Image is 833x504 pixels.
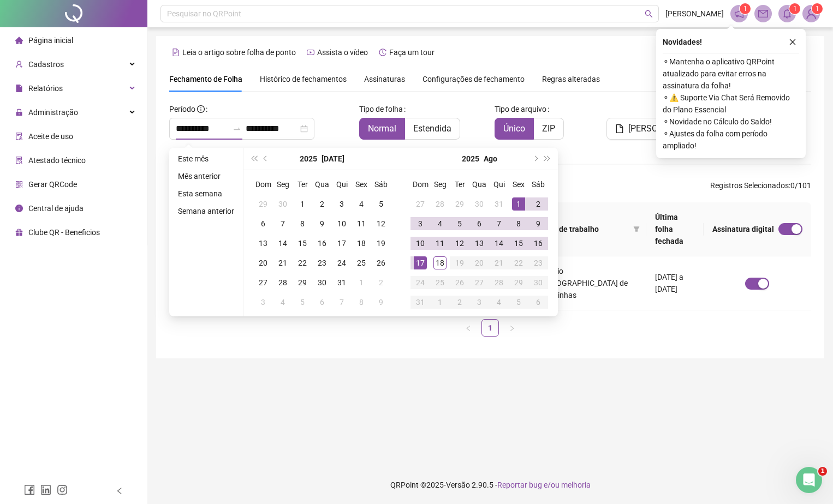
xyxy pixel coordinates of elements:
[293,194,312,214] td: 2025-07-01
[503,319,521,337] li: Próxima página
[335,217,348,230] div: 10
[57,484,68,495] span: instagram
[712,223,774,235] span: Assinatura digital
[307,49,314,56] span: youtube
[646,256,704,310] td: [DATE] a [DATE]
[316,276,329,289] div: 30
[497,481,591,489] span: Reportar bug e/ou melhoria
[489,194,509,214] td: 2025-07-31
[355,197,368,211] div: 4
[296,276,309,289] div: 29
[371,273,391,292] td: 2025-08-02
[273,233,293,253] td: 2025-07-14
[276,217,289,230] div: 7
[492,217,505,230] div: 7
[453,296,466,309] div: 2
[492,276,505,289] div: 28
[15,205,23,212] span: info-circle
[352,194,371,214] td: 2025-07-04
[371,292,391,312] td: 2025-08-09
[374,237,388,250] div: 19
[414,197,427,211] div: 27
[529,148,541,170] button: next-year
[317,48,368,57] span: Assista o vídeo
[371,214,391,233] td: 2025-07-12
[433,276,447,289] div: 25
[273,214,293,233] td: 2025-07-07
[450,253,469,273] td: 2025-08-19
[253,175,273,194] th: Dom
[253,273,273,292] td: 2025-07-27
[740,3,751,14] sup: 1
[15,109,23,116] span: lock
[253,253,273,273] td: 2025-07-20
[332,273,352,292] td: 2025-07-31
[260,75,347,83] span: Histórico de fechamentos
[312,175,332,194] th: Qua
[15,133,23,140] span: audit
[296,237,309,250] div: 15
[316,256,329,269] div: 23
[512,217,525,230] div: 8
[469,214,489,233] td: 2025-08-06
[489,253,509,273] td: 2025-08-21
[293,175,312,194] th: Ter
[509,233,528,253] td: 2025-08-15
[273,175,293,194] th: Seg
[335,256,348,269] div: 24
[368,123,396,134] span: Normal
[812,3,823,14] sup: Atualize o seu contato no menu Meus Dados
[257,197,270,211] div: 29
[433,197,447,211] div: 28
[335,237,348,250] div: 17
[489,233,509,253] td: 2025-08-14
[512,296,525,309] div: 5
[174,152,239,165] li: Este mês
[542,148,554,170] button: super-next-year
[276,197,289,211] div: 30
[789,38,796,46] span: close
[316,197,329,211] div: 2
[28,132,73,141] span: Aceite de uso
[492,256,505,269] div: 21
[469,292,489,312] td: 2025-09-03
[489,273,509,292] td: 2025-08-28
[482,320,498,336] a: 1
[257,237,270,250] div: 13
[803,5,819,22] img: 75474
[528,233,548,253] td: 2025-08-16
[355,217,368,230] div: 11
[233,124,241,133] span: to
[512,276,525,289] div: 29
[469,194,489,214] td: 2025-07-30
[796,467,822,493] iframe: Intercom live chat
[462,148,479,170] button: year panel
[663,56,799,92] span: ⚬ Mantenha o aplicativo QRPoint atualizado para evitar erros na assinatura da folha!
[430,214,450,233] td: 2025-08-04
[15,61,23,68] span: user-add
[276,256,289,269] div: 21
[542,123,555,134] span: ZIP
[460,319,477,337] li: Página anterior
[509,292,528,312] td: 2025-09-05
[473,276,486,289] div: 27
[489,292,509,312] td: 2025-09-04
[352,253,371,273] td: 2025-07-25
[528,175,548,194] th: Sáb
[423,75,525,83] span: Configurações de fechamento
[293,214,312,233] td: 2025-07-08
[169,75,242,83] span: Fechamento de Folha
[28,156,86,165] span: Atestado técnico
[532,217,545,230] div: 9
[433,217,447,230] div: 4
[28,108,78,117] span: Administração
[293,233,312,253] td: 2025-07-15
[663,116,799,128] span: ⚬ Novidade no Cálculo do Saldo!
[355,276,368,289] div: 1
[509,325,515,332] span: right
[40,484,51,495] span: linkedin
[296,197,309,211] div: 1
[758,9,768,19] span: mail
[528,253,548,273] td: 2025-08-23
[374,256,388,269] div: 26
